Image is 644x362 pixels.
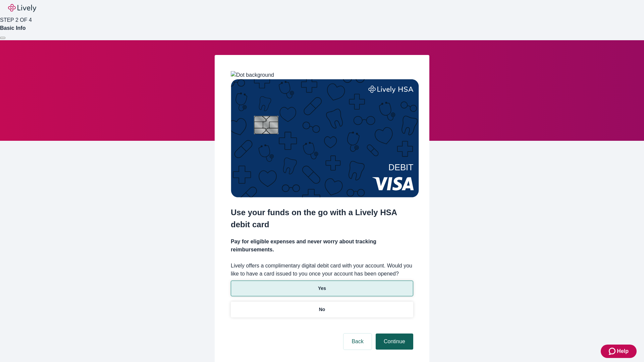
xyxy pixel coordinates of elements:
[318,285,326,292] p: Yes
[601,345,637,358] button: Zendesk support iconHelp
[231,302,413,317] button: No
[319,306,325,313] p: No
[231,238,413,254] h4: Pay for eligible expenses and never worry about tracking reimbursements.
[376,334,413,350] button: Continue
[231,71,274,79] img: Dot background
[8,4,36,12] img: Lively
[231,79,419,197] img: Debit card
[231,206,413,231] h2: Use your funds on the go with a Lively HSA debit card
[609,347,617,355] svg: Zendesk support icon
[231,281,413,296] button: Yes
[231,262,413,278] label: Lively offers a complimentary digital debit card with your account. Would you like to have a card...
[617,347,629,355] span: Help
[343,334,372,350] button: Back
